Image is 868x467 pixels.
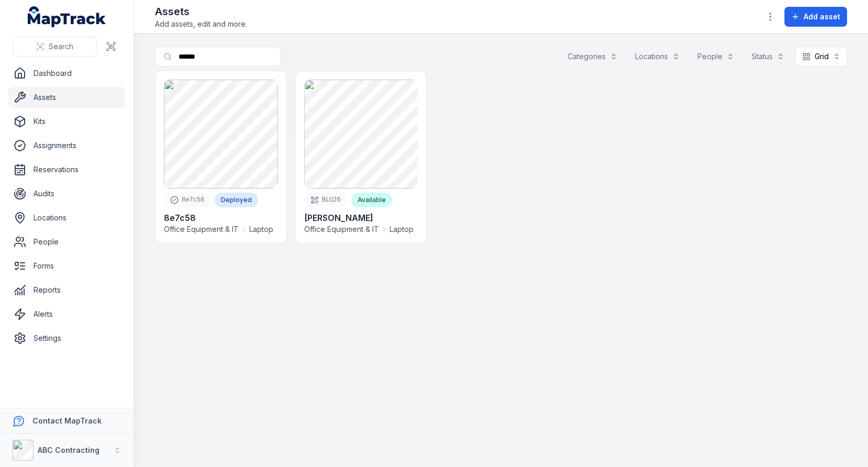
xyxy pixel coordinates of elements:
span: Search [49,41,73,52]
a: Forms [8,255,125,276]
a: Audits [8,183,125,204]
button: People [691,47,741,66]
button: Categories [561,47,624,66]
a: Locations [8,207,125,228]
button: Status [745,47,791,66]
span: Add asset [804,12,840,22]
strong: Contact MapTrack [32,416,102,425]
a: Settings [8,328,125,349]
a: Reservations [8,159,125,180]
a: Dashboard [8,63,125,84]
strong: ABC Contracting [38,446,99,454]
a: Assignments [8,135,125,156]
a: Alerts [8,304,125,325]
span: Add assets, edit and more. [155,19,247,29]
h2: Assets [155,4,247,19]
button: Search [13,37,97,57]
button: Locations [628,47,686,66]
button: Add asset [784,7,847,27]
a: Kits [8,111,125,132]
a: Assets [8,87,125,108]
button: Grid [795,47,847,66]
a: People [8,231,125,252]
a: MapTrack [28,6,106,27]
a: Reports [8,280,125,301]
